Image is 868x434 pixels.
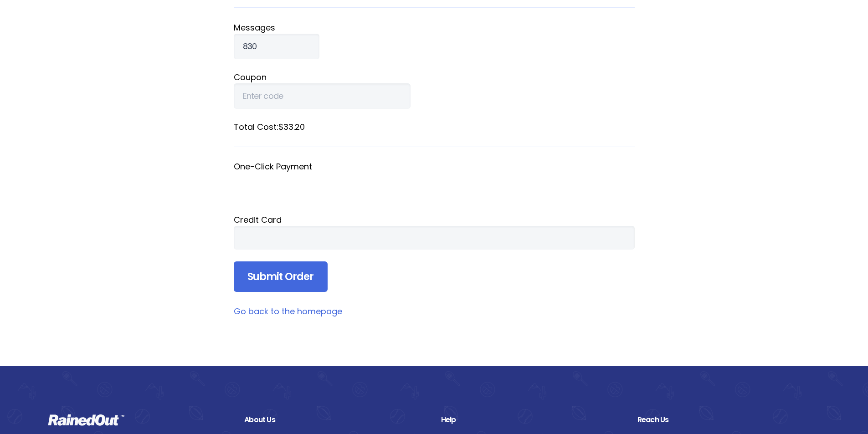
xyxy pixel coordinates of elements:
div: Reach Us [637,414,820,426]
iframe: Secure card payment input frame [243,233,626,243]
input: Qty [234,34,319,59]
fieldset: One-Click Payment [234,161,635,202]
label: Total Cost: $33.20 [234,121,635,133]
div: Help [441,414,624,426]
a: Go back to the homepage [234,306,342,317]
label: Coupon [234,71,635,83]
input: Submit Order [234,261,328,292]
label: Message s [234,21,635,34]
div: About Us [244,414,427,426]
div: Credit Card [234,214,635,226]
input: Enter code [234,83,411,109]
iframe: Secure payment button frame [234,173,635,202]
